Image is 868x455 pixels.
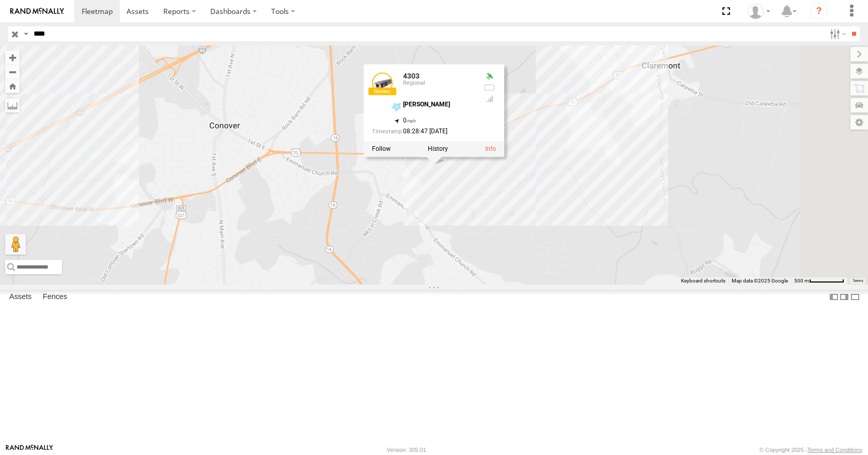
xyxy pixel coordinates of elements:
[826,26,848,41] label: Search Filter Options
[403,102,475,108] div: [PERSON_NAME]
[485,146,496,153] a: View Asset Details
[372,129,475,135] div: Date/time of location update
[829,290,839,305] label: Dock Summary Table to the Left
[808,447,862,453] a: Terms and Conditions
[4,290,37,305] label: Assets
[744,4,774,19] div: Todd Sigmon
[387,447,426,453] div: Version: 305.01
[38,290,72,305] label: Fences
[681,277,725,285] button: Keyboard shortcuts
[403,81,475,87] div: Regional
[5,51,20,65] button: Zoom in
[484,95,496,103] div: Last Event GSM Signal Strength
[850,290,860,305] label: Hide Summary Table
[484,73,496,81] div: Valid GPS Fix
[403,72,420,81] a: 4303
[403,117,416,124] span: 0
[839,290,849,305] label: Dock Summary Table to the Right
[5,98,20,113] label: Measure
[6,445,53,455] a: Visit our Website
[428,146,448,153] label: View Asset History
[850,115,868,130] label: Map Settings
[10,8,64,15] img: rand-logo.svg
[5,234,26,255] button: Drag Pegman onto the map to open Street View
[732,278,788,284] span: Map data ©2025 Google
[5,79,20,93] button: Zoom Home
[794,278,809,284] span: 500 m
[5,65,20,79] button: Zoom out
[853,278,863,283] a: Terms
[811,3,827,20] i: ?
[22,26,30,41] label: Search Query
[372,146,391,153] label: Realtime tracking of Asset
[791,277,847,285] button: Map Scale: 500 m per 64 pixels
[760,447,862,453] div: © Copyright 2025 -
[484,84,496,92] div: No battery health information received from this device.
[372,73,393,93] a: View Asset Details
